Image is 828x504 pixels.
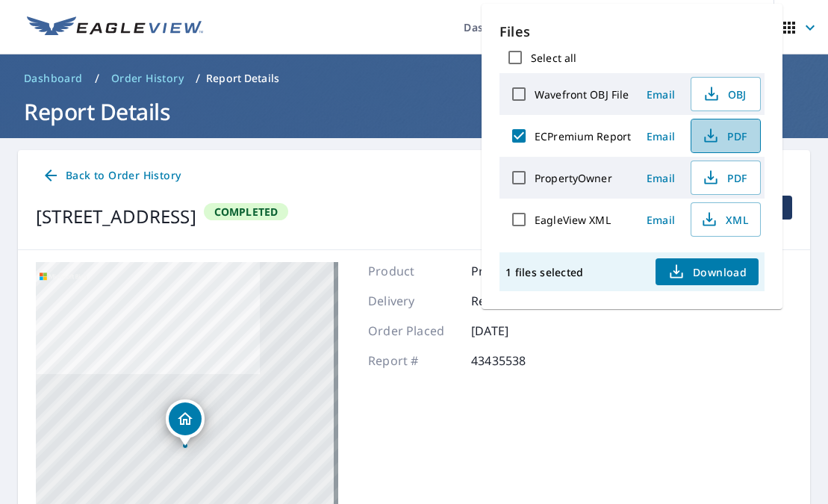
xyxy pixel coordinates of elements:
a: Order History [105,66,190,90]
button: Download [656,258,759,285]
button: Email [637,167,685,190]
span: Email [643,87,679,102]
button: Email [637,208,685,231]
span: Order History [111,71,184,86]
span: PDF [700,169,748,187]
p: 1 files selected [505,265,583,279]
p: [DATE] [471,322,561,340]
span: PDF [700,127,748,145]
label: ECPremium Report [535,129,631,143]
button: PDF [691,161,761,195]
p: Report Details [206,71,279,86]
nav: breadcrumb [18,66,810,90]
span: Dashboard [24,71,83,86]
button: Email [637,83,685,106]
p: Report # [368,352,458,370]
span: Email [643,129,679,143]
span: Email [643,213,679,227]
p: 43435538 [471,352,561,370]
p: Regular [471,292,561,310]
li: / [95,69,99,87]
span: Back to Order History [42,167,181,185]
h1: Report Details [18,96,810,127]
span: Email [643,171,679,185]
li: / [196,69,200,87]
p: Files [499,22,765,42]
div: Dropped pin, building 1, Residential property, 1039 SE Westminster Pl Stuart, FL 34997-5591 [166,399,205,446]
p: Product [368,262,458,280]
span: OBJ [700,85,748,103]
span: Download [667,263,747,281]
button: OBJ [691,77,761,111]
button: XML [691,202,761,237]
p: Premium [471,262,561,280]
span: XML [700,211,748,228]
a: Back to Order History [36,162,187,190]
button: PDF [691,119,761,153]
label: Select all [531,51,576,65]
button: Email [637,125,685,148]
span: Completed [205,205,287,219]
label: EagleView XML [535,213,611,227]
div: [STREET_ADDRESS] [36,203,196,230]
p: Delivery [368,292,458,310]
img: EV Logo [27,16,203,39]
a: Dashboard [18,66,89,90]
label: Wavefront OBJ File [535,87,629,102]
p: Order Placed [368,322,458,340]
label: PropertyOwner [535,171,612,185]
